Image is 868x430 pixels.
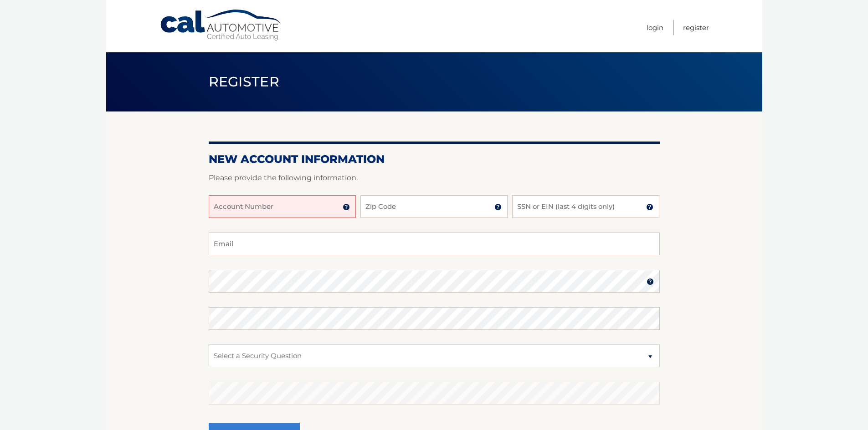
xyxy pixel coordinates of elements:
[360,195,508,218] input: Zip Code
[209,152,660,166] h2: New Account Information
[209,73,280,90] span: Register
[159,9,282,41] a: Cal Automotive
[683,20,709,35] a: Register
[343,203,350,211] img: tooltip.svg
[646,203,653,211] img: tooltip.svg
[209,233,660,255] input: Email
[209,195,356,218] input: Account Number
[209,172,660,184] p: Please provide the following information.
[647,278,654,285] img: tooltip.svg
[512,195,659,218] input: SSN or EIN (last 4 digits only)
[494,203,502,211] img: tooltip.svg
[647,20,663,35] a: Login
